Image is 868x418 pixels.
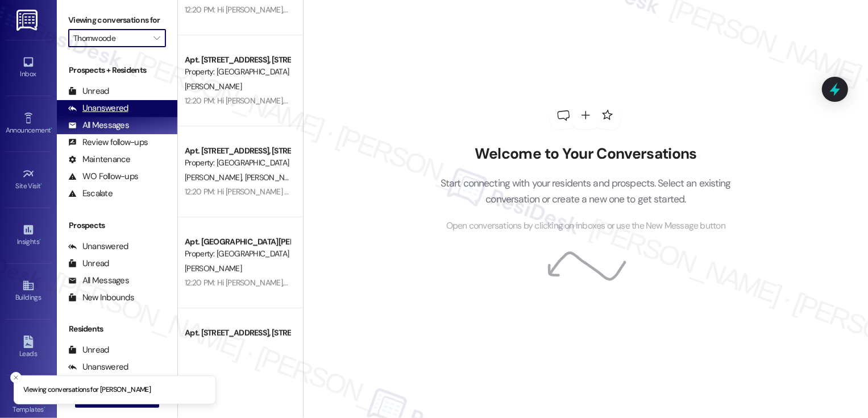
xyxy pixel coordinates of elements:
[10,372,22,383] button: Close toast
[244,172,301,183] span: [PERSON_NAME]
[6,164,51,195] a: Site Visit •
[68,154,131,165] div: Maintenance
[68,258,109,270] div: Unread
[6,52,51,83] a: Inbox
[16,10,40,31] img: ResiDesk Logo
[68,188,113,200] div: Escalate
[185,157,290,169] div: Property: [GEOGRAPHIC_DATA]
[68,171,138,183] div: WO Follow-ups
[41,180,43,188] span: •
[185,263,242,274] span: [PERSON_NAME]
[68,361,128,373] div: Unanswered
[51,125,52,133] span: •
[39,236,41,244] span: •
[68,275,129,287] div: All Messages
[185,54,290,66] div: Apt. [STREET_ADDRESS], [STREET_ADDRESS]
[68,85,109,97] div: Unread
[185,327,290,339] div: Apt. [STREET_ADDRESS], [STREET_ADDRESS]
[68,119,129,131] div: All Messages
[185,66,290,78] div: Property: [GEOGRAPHIC_DATA]
[185,81,242,92] span: [PERSON_NAME]
[185,236,290,248] div: Apt. [GEOGRAPHIC_DATA][PERSON_NAME][PERSON_NAME], [GEOGRAPHIC_DATA][PERSON_NAME][PERSON_NAME]
[6,332,51,363] a: Leads
[185,145,290,157] div: Apt. [STREET_ADDRESS], [STREET_ADDRESS]
[68,102,128,114] div: Unanswered
[68,292,134,304] div: New Inbounds
[57,323,177,335] div: Residents
[446,219,725,233] span: Open conversations by clicking on inboxes or use the New Message button
[73,29,148,47] input: All communities
[185,172,245,183] span: [PERSON_NAME]
[68,344,109,356] div: Unread
[68,241,128,253] div: Unanswered
[68,11,166,29] label: Viewing conversations for
[153,34,160,43] i: 
[6,220,51,251] a: Insights •
[57,220,177,231] div: Prospects
[423,175,748,208] p: Start connecting with your residents and prospects. Select an existing conversation or create a n...
[23,385,151,395] p: Viewing conversations for [PERSON_NAME]
[44,404,45,412] span: •
[6,276,51,307] a: Buildings
[185,248,290,260] div: Property: [GEOGRAPHIC_DATA]
[57,64,177,76] div: Prospects + Residents
[423,145,748,163] h2: Welcome to Your Conversations
[68,136,148,148] div: Review follow-ups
